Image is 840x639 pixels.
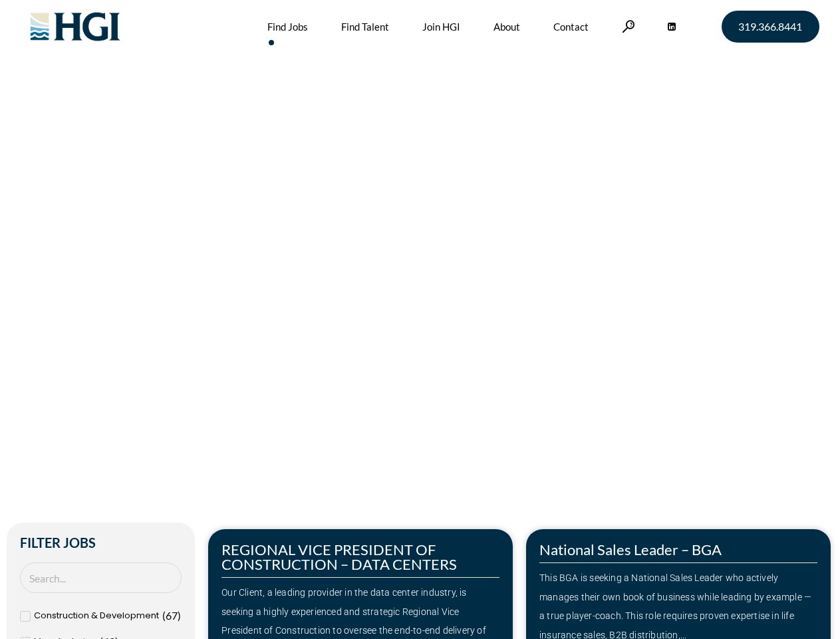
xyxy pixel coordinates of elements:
span: Make Your [48,204,240,252]
a: National Sales Leader – BGA [539,540,722,558]
input: Search Job [20,562,182,594]
span: 319.366.8441 [738,21,802,32]
span: Construction & Development [34,606,159,626]
span: 67 [166,609,178,622]
h2: Filter Jobs [20,536,182,549]
a: 319.366.8441 [722,11,819,43]
span: ) [178,609,181,622]
a: REGIONAL VICE PRESIDENT OF CONSTRUCTION – DATA CENTERS [221,540,457,573]
span: ( [162,609,166,622]
a: Search [622,20,635,33]
a: Home [48,268,76,282]
span: » [48,268,102,282]
span: Next Move [248,206,444,250]
span: Jobs [80,268,102,282]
